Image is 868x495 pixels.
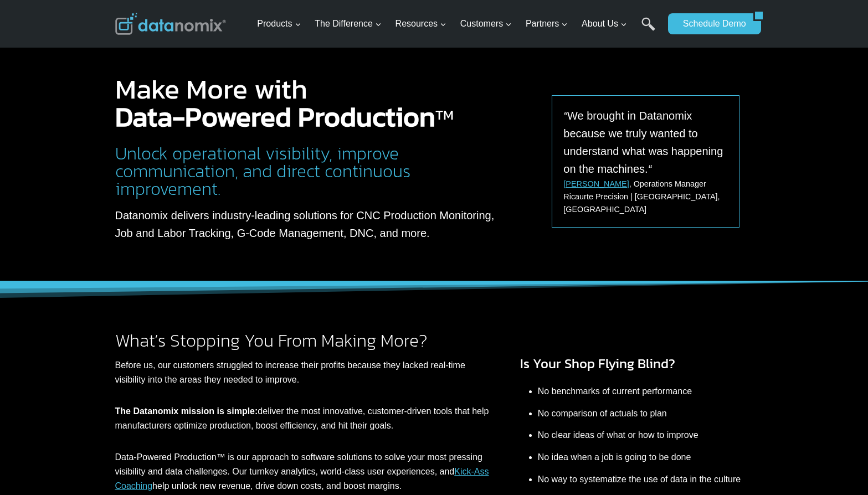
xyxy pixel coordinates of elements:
[648,163,652,175] em: “
[582,17,627,31] span: About Us
[115,450,489,493] p: Data-Powered Production™ is our approach to software solutions to solve your most pressing visibi...
[520,354,753,374] h3: Is Your Shop Flying Blind?
[460,17,512,31] span: Customers
[115,145,505,198] h2: Unlock operational visibility, improve communication, and direct continuous improvement.
[257,17,301,31] span: Products
[115,13,226,35] img: Datanomix
[115,404,489,432] p: deliver the most innovative, customer-driven tools that help manufacturers optimize production, b...
[396,17,446,31] span: Resources
[115,358,489,386] p: Before us, our customers struggled to increase their profits because they lacked real-time visibi...
[538,424,753,446] li: No clear ideas of what or how to improve
[115,75,505,131] h1: Make More with
[538,446,753,468] li: No idea when a job is going to be done
[315,17,382,31] span: The Difference
[563,190,728,216] p: Ricaurte Precision | [GEOGRAPHIC_DATA], [GEOGRAPHIC_DATA]
[115,207,505,242] p: Datanomix delivers industry-leading solutions for CNC Production Monitoring, Job and Labor Tracki...
[563,110,567,122] em: “
[641,17,655,42] a: Search
[538,468,753,491] li: No way to systematize the use of data in the culture
[115,406,258,416] strong: The Datanomix mission is simple:
[115,96,435,137] strong: Data-Powered Production
[253,6,662,42] nav: Primary Navigation
[526,17,568,31] span: Partners
[563,107,728,178] p: We brought in Datanomix because we truly wanted to understand what was happening on the machines.
[538,403,753,425] li: No comparison of actuals to plan
[563,178,706,190] p: , Operations Manager
[668,13,753,34] a: Schedule Demo
[538,380,753,403] li: No benchmarks of current performance
[115,467,489,491] a: Kick-Ass Coaching
[563,179,629,188] a: [PERSON_NAME]
[435,104,454,125] sup: TM
[115,332,489,349] h2: What’s Stopping You From Making More?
